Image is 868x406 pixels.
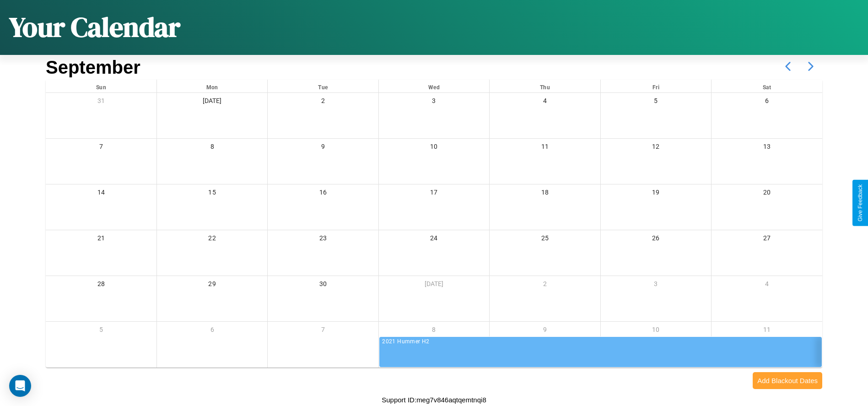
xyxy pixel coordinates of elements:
div: 4 [490,93,600,112]
div: 19 [601,184,711,203]
div: 28 [46,276,156,295]
div: 7 [268,322,378,341]
div: Tue [268,80,378,92]
div: 30 [268,276,378,295]
div: 11 [712,322,822,341]
div: 25 [490,230,600,249]
div: 31 [46,93,156,112]
div: 17 [379,184,489,203]
div: 21 [46,230,156,249]
div: 27 [712,230,822,249]
div: [DATE] [379,276,489,295]
div: 3 [379,93,489,112]
div: 11 [490,139,600,157]
button: Add Blackout Dates [753,372,822,389]
div: 5 [601,93,711,112]
div: 18 [490,184,600,203]
div: Wed [379,80,489,92]
div: 26 [601,230,711,249]
div: 10 [601,322,711,341]
div: 23 [268,230,378,249]
div: Give Feedback [857,184,863,222]
div: 9 [268,139,378,157]
div: Open Intercom Messenger [9,375,31,397]
div: 14 [46,184,156,203]
div: Sun [46,80,156,92]
h2: September [46,57,140,78]
div: 7 [46,139,156,157]
div: 24 [379,230,489,249]
div: 10 [379,139,489,157]
div: 2021 Hummer H2 [382,337,820,346]
div: 6 [157,322,267,341]
h1: Your Calendar [9,8,180,46]
div: 13 [712,139,822,157]
div: Mon [157,80,267,92]
div: 8 [157,139,267,157]
div: 8 [379,322,489,341]
div: 3 [601,276,711,295]
div: Thu [490,80,600,92]
div: 9 [490,322,600,341]
div: 12 [601,139,711,157]
div: 16 [268,184,378,203]
div: 15 [157,184,267,203]
div: 29 [157,276,267,295]
div: 2 [490,276,600,295]
div: 6 [712,93,822,112]
div: 5 [46,322,156,341]
div: 4 [712,276,822,295]
div: Sat [712,80,822,92]
p: Support ID: meg7v846aqtqemtnqi8 [382,394,486,406]
div: 2 [268,93,378,112]
div: 22 [157,230,267,249]
div: 20 [712,184,822,203]
div: Fri [601,80,711,92]
div: [DATE] [157,93,267,112]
